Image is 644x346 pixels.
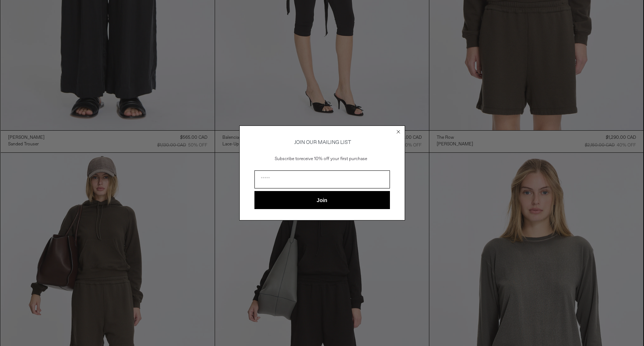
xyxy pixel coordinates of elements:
span: JOIN OUR MAILING LIST [293,139,351,146]
button: Join [254,191,390,209]
button: Close dialog [395,128,402,135]
span: Subscribe to [275,156,299,162]
span: receive 10% off your first purchase [299,156,367,162]
input: Email [254,170,390,188]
